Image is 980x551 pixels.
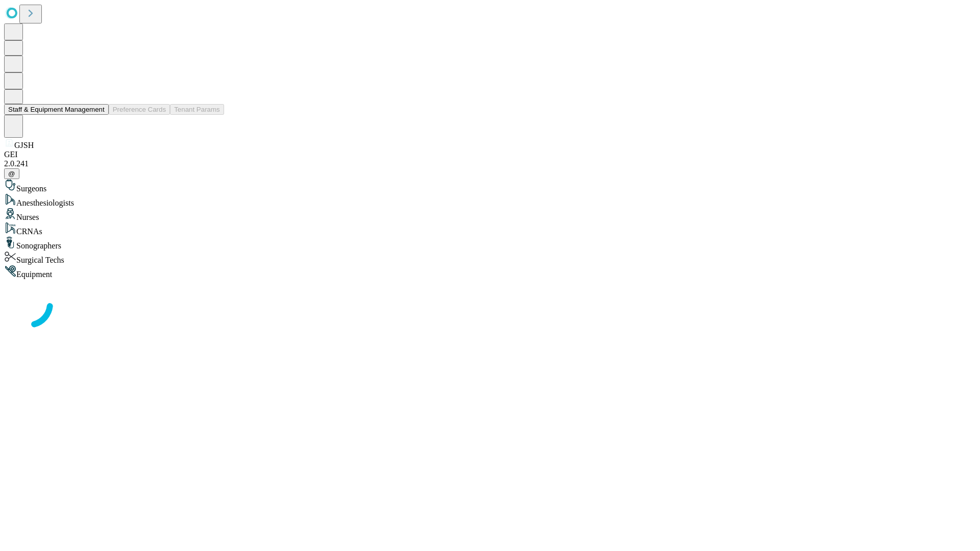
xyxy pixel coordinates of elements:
[4,168,19,179] button: @
[4,265,976,279] div: Equipment
[4,222,976,236] div: CRNAs
[4,193,976,208] div: Anesthesiologists
[4,208,976,222] div: Nurses
[4,236,976,251] div: Sonographers
[4,159,976,168] div: 2.0.241
[14,141,34,149] span: GJSH
[109,104,170,115] button: Preference Cards
[4,179,976,193] div: Surgeons
[4,104,109,115] button: Staff & Equipment Management
[4,251,976,265] div: Surgical Techs
[4,150,976,159] div: GEI
[170,104,224,115] button: Tenant Params
[8,170,15,178] span: @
